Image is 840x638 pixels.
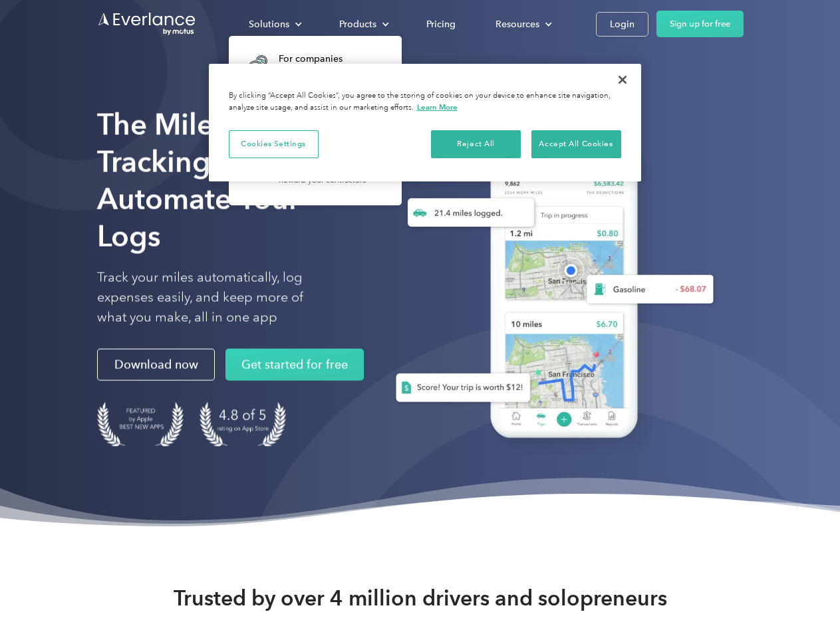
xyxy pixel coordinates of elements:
a: Download now [97,349,215,381]
div: Solutions [249,16,289,33]
a: Pricing [413,13,469,36]
strong: Trusted by over 4 million drivers and solopreneurs [174,585,667,611]
div: Resources [482,13,563,36]
div: Pricing [426,16,456,33]
div: Cookie banner [209,64,641,181]
a: Login [596,12,648,37]
div: For companies [279,53,384,66]
img: Everlance, mileage tracker app, expense tracking app [374,126,724,458]
button: Close [608,65,637,94]
div: By clicking “Accept All Cookies”, you agree to the storing of cookies on your device to enhance s... [229,90,621,114]
button: Reject All [431,130,521,158]
a: For companiesEasy vehicle reimbursements [235,44,391,87]
div: Login [610,16,634,33]
p: Track your miles automatically, log expenses easily, and keep more of what you make, all in one app [97,268,335,328]
div: Solutions [235,13,313,36]
div: Products [339,16,376,33]
nav: Solutions [229,36,402,205]
div: Privacy [209,64,641,181]
a: More information about your privacy, opens in a new tab [417,102,458,112]
div: Products [326,13,400,36]
a: Get started for free [225,349,364,381]
button: Cookies Settings [229,130,319,158]
div: Resources [495,16,539,33]
a: Sign up for free [656,11,744,37]
button: Accept All Cookies [531,130,621,158]
img: Badge for Featured by Apple Best New Apps [97,402,184,447]
img: 4.9 out of 5 stars on the app store [200,402,286,447]
a: Go to homepage [97,11,197,37]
